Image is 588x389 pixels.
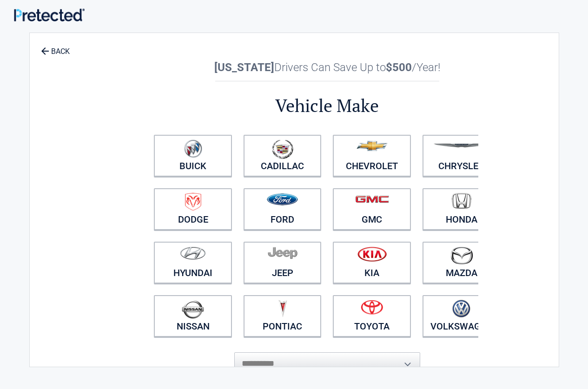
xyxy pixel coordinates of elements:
a: Ford [244,188,322,230]
a: Toyota [333,295,411,337]
a: Mazda [423,242,501,284]
img: honda [452,193,471,209]
a: Kia [333,242,411,284]
img: chevrolet [357,141,388,151]
a: Volkswagen [423,295,501,337]
a: Chevrolet [333,135,411,177]
img: kia [357,246,387,262]
a: Chrysler [423,135,501,177]
img: cadillac [272,139,293,159]
a: Buick [154,135,232,177]
img: mazda [450,246,473,264]
b: [US_STATE] [214,61,274,74]
img: ford [267,193,298,205]
a: Hyundai [154,242,232,284]
a: Honda [423,188,501,230]
a: Nissan [154,295,232,337]
img: jeep [268,246,297,259]
img: nissan [182,300,204,319]
h2: Drivers Can Save Up to /Year [148,61,506,74]
img: dodge [185,193,201,211]
h2: Vehicle Make [148,94,506,118]
a: Jeep [244,242,322,284]
b: $500 [386,61,412,74]
img: pontiac [278,300,287,317]
img: chrysler [433,144,490,148]
img: buick [184,139,202,158]
img: gmc [355,195,389,203]
a: Dodge [154,188,232,230]
img: volkswagen [452,300,470,318]
a: Pontiac [244,295,322,337]
a: Cadillac [244,135,322,177]
a: GMC [333,188,411,230]
img: Main Logo [14,8,85,21]
img: hyundai [180,246,206,260]
a: BACK [39,39,72,55]
img: toyota [361,300,383,315]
